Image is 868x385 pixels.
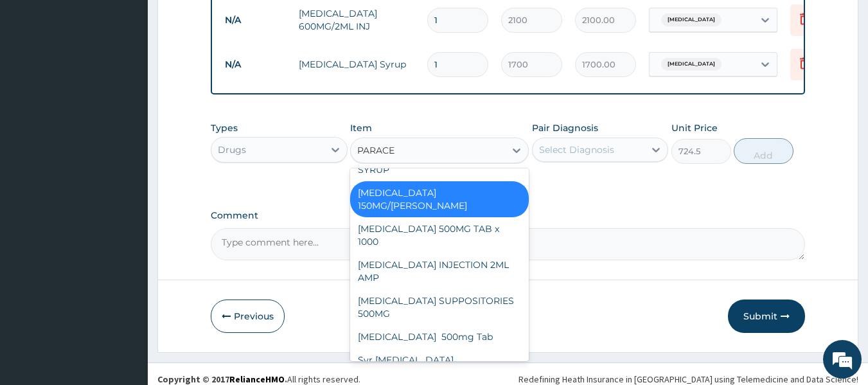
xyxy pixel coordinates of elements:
label: Item [350,121,372,134]
span: [MEDICAL_DATA] [661,58,722,71]
span: We're online! [75,112,177,242]
div: Drugs [218,143,246,156]
div: [MEDICAL_DATA] 500mg Tab [350,325,529,348]
td: N/A [218,8,292,32]
button: Add [734,138,793,164]
div: [MEDICAL_DATA] 150MG/[PERSON_NAME] [350,181,529,217]
label: Pair Diagnosis [532,121,598,134]
span: [MEDICAL_DATA] [661,13,722,26]
div: [MEDICAL_DATA] 500MG TAB x 1000 [350,217,529,253]
button: Submit [728,300,805,333]
td: [MEDICAL_DATA] 600MG/2ML INJ [292,1,421,39]
div: Minimize live chat window [211,6,242,37]
div: [MEDICAL_DATA] INJECTION 2ML AMP [350,253,529,289]
label: Types [211,123,238,134]
div: Syr [MEDICAL_DATA] [350,348,529,372]
button: Previous [211,300,285,333]
div: [MEDICAL_DATA] SUPPOSITORIES 500MG [350,289,529,325]
div: Select Diagnosis [539,143,614,156]
a: RelianceHMO [229,373,285,385]
label: Unit Price [671,121,718,134]
textarea: Type your message and hit 'Enter' [6,252,245,297]
td: [MEDICAL_DATA] Syrup [292,51,421,77]
strong: Copyright © 2017 . [157,373,287,385]
div: Chat with us now [67,72,216,89]
td: N/A [218,53,292,76]
img: d_794563401_company_1708531726252_794563401 [24,64,52,96]
label: Comment [211,210,806,221]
